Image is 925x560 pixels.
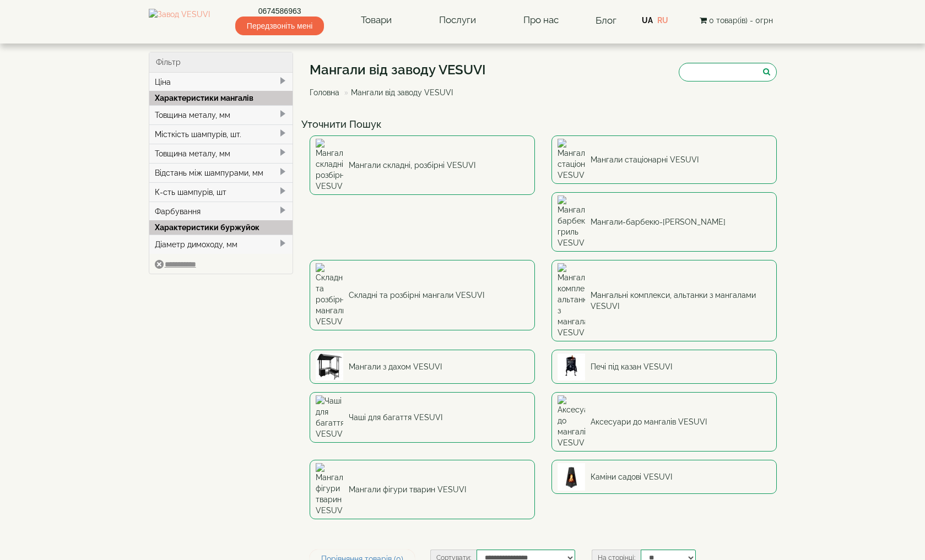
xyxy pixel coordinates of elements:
img: Чаші для багаття VESUVI [316,395,343,439]
a: Чаші для багаття VESUVI Чаші для багаття VESUVI [310,392,535,443]
img: Каміни садові VESUVI [558,463,585,491]
img: Мангали фігури тварин VESUVI [316,463,343,516]
a: Про нас [512,8,570,33]
img: Мангали складні, розбірні VESUVI [316,139,343,192]
div: Характеристики буржуйок [149,220,293,235]
img: Мангали-барбекю-гриль VESUVI [558,195,585,248]
img: Завод VESUVI [149,9,210,32]
a: Печі під казан VESUVI Печі під казан VESUVI [551,350,777,384]
div: Фільтр [149,52,293,73]
li: Мангали від заводу VESUVI [342,87,453,98]
img: Мангали з дахом VESUVI [316,353,343,380]
a: Каміни садові VESUVI Каміни садові VESUVI [551,460,777,494]
button: 0 товар(ів) - 0грн [696,14,776,26]
a: Мангали-барбекю-гриль VESUVI Мангали-барбекю-[PERSON_NAME] [551,192,777,252]
a: Мангали стаціонарні VESUVI Мангали стаціонарні VESUVI [551,135,777,184]
div: К-сть шампурів, шт [149,182,293,202]
div: Місткість шампурів, шт. [149,124,293,144]
a: Мангали фігури тварин VESUVI Мангали фігури тварин VESUVI [310,460,535,519]
div: Товщина металу, мм [149,144,293,163]
h1: Мангали від заводу VESUVI [310,63,486,77]
div: Діаметр димоходу, мм [149,235,293,254]
div: Ціна [149,73,293,91]
img: Печі під казан VESUVI [558,353,585,380]
div: Характеристики мангалів [149,91,293,105]
a: Товари [350,8,403,33]
a: Аксесуари до мангалів VESUVI Аксесуари до мангалів VESUVI [551,392,777,452]
a: UA [642,16,653,25]
img: Мангали стаціонарні VESUVI [558,139,585,181]
div: Товщина металу, мм [149,105,293,124]
span: Передзвоніть мені [235,17,324,35]
div: Фарбування [149,202,293,221]
a: Послуги [428,8,487,33]
a: Мангали складні, розбірні VESUVI Мангали складні, розбірні VESUVI [310,135,535,195]
a: 0674586963 [235,6,324,17]
a: Блог [596,15,616,26]
h4: Уточнити Пошук [301,119,785,130]
a: RU [657,16,668,25]
img: Аксесуари до мангалів VESUVI [558,395,585,448]
a: Мангальні комплекси, альтанки з мангалами VESUVI Мангальні комплекси, альтанки з мангалами VESUVI [551,260,777,341]
img: Складні та розбірні мангали VESUVI [316,263,343,327]
a: Складні та розбірні мангали VESUVI Складні та розбірні мангали VESUVI [310,260,535,330]
a: Мангали з дахом VESUVI Мангали з дахом VESUVI [310,350,535,384]
a: Головна [310,88,339,97]
span: 0 товар(ів) - 0грн [709,16,773,25]
div: Відстань між шампурами, мм [149,163,293,182]
img: Мангальні комплекси, альтанки з мангалами VESUVI [558,263,585,338]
